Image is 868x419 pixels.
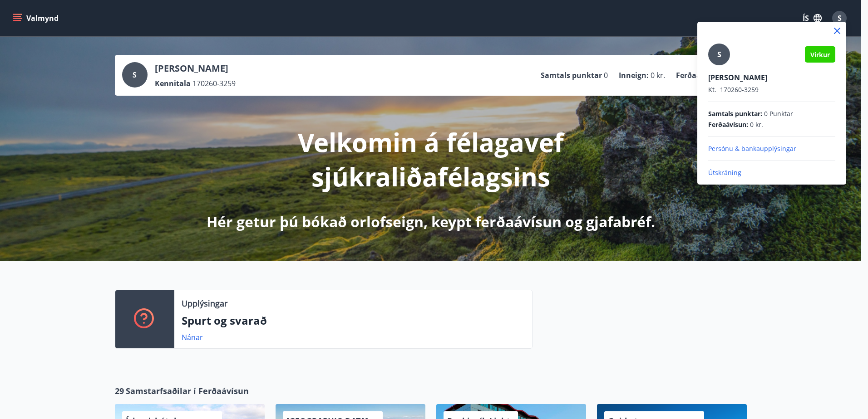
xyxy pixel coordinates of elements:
span: Kt. [708,85,716,94]
span: S [717,49,721,59]
p: Útskráning [708,168,835,177]
p: Persónu & bankaupplýsingar [708,144,835,153]
span: Ferðaávísun : [708,120,748,129]
span: Samtals punktar : [708,109,762,118]
p: [PERSON_NAME] [708,73,835,83]
span: 0 Punktar [764,109,793,118]
span: 0 kr. [750,120,763,129]
p: 170260-3259 [708,85,835,94]
span: Virkur [810,50,830,59]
